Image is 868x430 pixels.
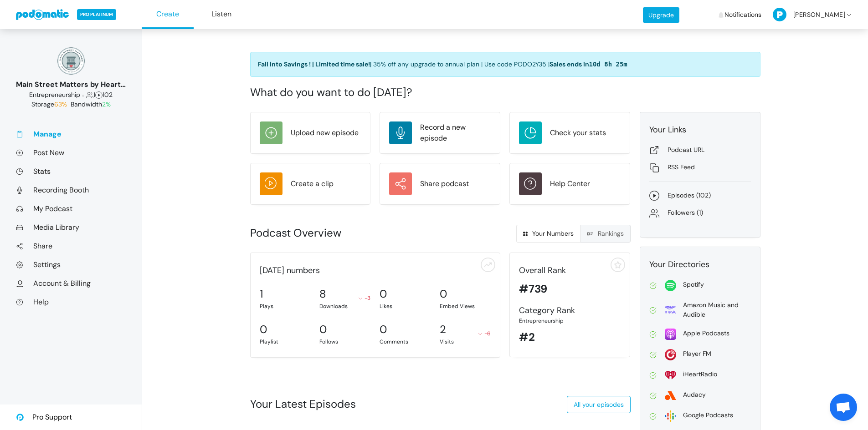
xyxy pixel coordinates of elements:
a: Manage [16,129,126,139]
a: Spotify [649,280,751,291]
a: Episodes (102) [649,191,751,201]
div: Open chat [830,394,857,421]
div: #739 [519,281,621,297]
div: 0 [260,321,267,338]
span: 63% [54,100,67,108]
div: Check your stats [550,127,606,138]
a: Your Numbers [516,225,580,243]
img: player_fm-2f731f33b7a5920876a6a59fec1291611fade0905d687326e1933154b96d4679.svg [665,349,676,360]
img: amazon-69639c57110a651e716f65801135d36e6b1b779905beb0b1c95e1d99d62ebab9.svg [665,304,676,315]
a: Record a new episode [389,121,491,144]
div: Visits [440,338,491,346]
div: Downloads [319,302,370,310]
a: Fall into Savings ! | Limited time sale!| 35% off any upgrade to annual plan | Use code PODO2Y35 ... [250,52,760,77]
img: google-2dbf3626bd965f54f93204bbf7eeb1470465527e396fa5b4ad72d911f40d0c40.svg [665,410,676,422]
div: Overall Rank [519,264,621,277]
span: 10d 8h 25m [589,61,627,68]
span: PRO PLATINUM [77,9,116,20]
a: Media Library [16,223,126,232]
div: 0 [380,321,387,338]
div: Category Rank [519,304,621,317]
span: Notifications [724,1,761,28]
img: audacy-5d0199fadc8dc77acc7c395e9e27ef384d0cbdead77bf92d3603ebf283057071.svg [665,390,676,401]
a: Rankings [580,225,631,243]
a: Recording Booth [16,185,126,195]
div: -3 [359,294,370,302]
a: Upload new episode [260,121,361,144]
div: Podcast Overview [250,225,436,241]
div: Record a new episode [420,122,491,144]
a: Podcast URL [649,145,751,155]
div: 0 [319,321,327,338]
a: Share [16,241,126,251]
div: #2 [519,329,621,345]
a: iHeartRadio [649,369,751,381]
div: Playlist [260,338,311,346]
div: iHeartRadio [683,369,717,379]
a: Account & Billing [16,278,126,288]
a: Help [16,297,126,307]
a: Settings [16,260,126,269]
a: Check your stats [519,121,621,144]
div: 0 [440,286,447,302]
div: -6 [478,329,491,338]
div: 2 [440,321,446,338]
a: RSS Feed [649,162,751,172]
a: Audacy [649,390,751,401]
span: Business: Entrepreneurship [29,91,80,99]
strong: Fall into Savings ! | Limited time sale! [258,60,370,68]
a: Create a clip [260,172,361,195]
a: Upgrade [643,7,679,23]
span: Episodes [95,91,103,99]
div: Upload new episode [291,127,359,138]
a: Stats [16,167,126,176]
div: 1 102 [16,90,126,100]
div: Google Podcasts [683,410,733,420]
a: Player FM [649,349,751,360]
img: apple-26106266178e1f815f76c7066005aa6211188c2910869e7447b8cdd3a6512788.svg [665,329,676,340]
div: Likes [380,302,431,310]
div: Apple Podcasts [683,329,729,338]
span: [PERSON_NAME] [793,1,845,28]
div: Spotify [683,280,704,289]
div: 8 [319,286,326,302]
span: Bandwidth [71,100,111,108]
div: 0 [380,286,387,302]
a: All your episodes [567,396,631,413]
a: Google Podcasts [649,410,751,422]
div: Player FM [683,349,711,359]
a: [PERSON_NAME] [773,1,853,28]
div: Follows [319,338,370,346]
div: Share podcast [420,178,469,189]
a: Share podcast [389,172,491,195]
img: P-50-ab8a3cff1f42e3edaa744736fdbd136011fc75d0d07c0e6946c3d5a70d29199b.png [773,8,786,21]
a: Followers (1) [649,208,751,218]
a: Amazon Music and Audible [649,300,751,319]
a: Pro Support [16,405,72,430]
a: Apple Podcasts [649,329,751,340]
span: Followers [86,91,93,99]
div: Audacy [683,390,706,400]
div: Help Center [550,178,590,189]
div: Comments [380,338,431,346]
img: spotify-814d7a4412f2fa8a87278c8d4c03771221523d6a641bdc26ea993aaf80ac4ffe.svg [665,280,676,291]
a: Listen [195,0,247,29]
div: Plays [260,302,311,310]
a: Post New [16,148,126,157]
span: Sales ends in [550,60,627,68]
div: What do you want to do [DATE]? [250,84,760,101]
div: Your Latest Episodes [250,396,356,412]
a: Help Center [519,172,621,195]
span: 2% [102,100,111,108]
div: Embed Views [440,302,491,310]
img: 150x150_17130234.png [57,47,85,75]
a: Create [142,0,194,29]
div: Your Links [649,124,751,136]
img: i_heart_radio-0fea502c98f50158959bea423c94b18391c60ffcc3494be34c3ccd60b54f1ade.svg [665,369,676,381]
a: My Podcast [16,204,126,213]
span: Storage [31,100,69,108]
div: Your Directories [649,258,751,271]
div: Amazon Music and Audible [683,300,751,319]
div: Entrepreneurship [519,317,621,325]
div: Create a clip [291,178,334,189]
